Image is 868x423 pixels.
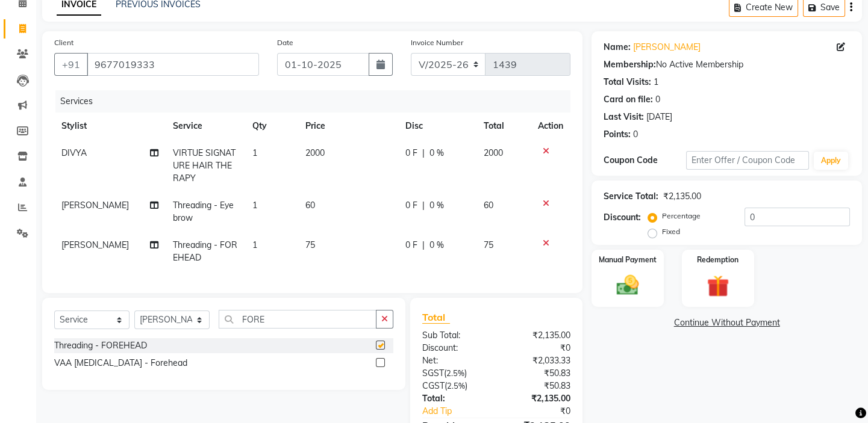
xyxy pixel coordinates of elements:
[510,405,579,418] div: ₹0
[814,152,848,170] button: Apply
[252,147,257,158] span: 1
[61,239,129,250] span: [PERSON_NAME]
[422,368,444,378] span: SGST
[173,200,234,223] span: Threading - Eyebrow
[604,154,685,167] div: Coupon Code
[484,239,493,250] span: 75
[413,329,496,342] div: Sub Total:
[604,58,656,71] div: Membership:
[686,151,809,170] input: Enter Offer / Coupon Code
[305,200,315,211] span: 60
[447,381,465,391] span: 2.5%
[654,76,658,88] div: 1
[655,93,660,106] div: 0
[422,199,425,212] span: |
[610,273,646,298] img: _cash.svg
[633,41,701,54] a: [PERSON_NAME]
[646,111,672,123] div: [DATE]
[496,367,579,380] div: ₹50.83
[87,53,259,76] input: Search by Name/Mobile/Email/Code
[662,211,701,221] label: Percentage
[604,41,631,54] div: Name:
[413,405,510,418] a: Add Tip
[604,93,653,106] div: Card on file:
[446,368,464,378] span: 2.5%
[496,342,579,354] div: ₹0
[405,239,417,252] span: 0 F
[54,53,88,76] button: +91
[61,147,87,158] span: DIVYA
[429,239,444,252] span: 0 %
[604,76,651,88] div: Total Visits:
[633,128,638,141] div: 0
[305,239,315,250] span: 75
[166,113,245,140] th: Service
[599,255,657,265] label: Manual Payment
[604,128,631,141] div: Points:
[422,239,425,252] span: |
[422,380,445,391] span: CGST
[252,200,257,211] span: 1
[422,311,450,324] span: Total
[429,147,444,159] span: 0 %
[697,255,738,265] label: Redemption
[531,113,570,140] th: Action
[484,200,493,211] span: 60
[496,380,579,392] div: ₹50.83
[663,190,701,203] div: ₹2,135.00
[54,339,147,352] div: Threading - FOREHEAD
[298,113,399,140] th: Price
[429,199,444,212] span: 0 %
[496,329,579,342] div: ₹2,135.00
[413,342,496,354] div: Discount:
[604,58,850,71] div: No Active Membership
[54,357,187,369] div: VAA [MEDICAL_DATA] - Forehead
[173,147,236,184] span: VIRTUE SIGNATURE HAIR THERAPY
[700,273,736,300] img: _gift.svg
[61,200,129,211] span: [PERSON_NAME]
[54,113,166,140] th: Stylist
[405,147,417,159] span: 0 F
[422,147,425,159] span: |
[398,113,476,140] th: Disc
[496,392,579,405] div: ₹2,135.00
[173,239,237,263] span: Threading - FOREHEAD
[411,37,463,48] label: Invoice Number
[496,354,579,367] div: ₹2,033.33
[413,380,496,392] div: ( )
[277,37,293,48] label: Date
[54,37,73,48] label: Client
[405,199,417,212] span: 0 F
[484,147,503,158] span: 2000
[219,310,376,329] input: Search or Scan
[604,111,644,123] div: Last Visit:
[305,147,325,158] span: 2000
[604,190,658,203] div: Service Total:
[604,211,641,224] div: Discount:
[413,392,496,405] div: Total:
[245,113,298,140] th: Qty
[252,239,257,250] span: 1
[594,316,860,329] a: Continue Without Payment
[662,226,680,237] label: Fixed
[413,367,496,380] div: ( )
[476,113,531,140] th: Total
[55,90,579,113] div: Services
[413,354,496,367] div: Net:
